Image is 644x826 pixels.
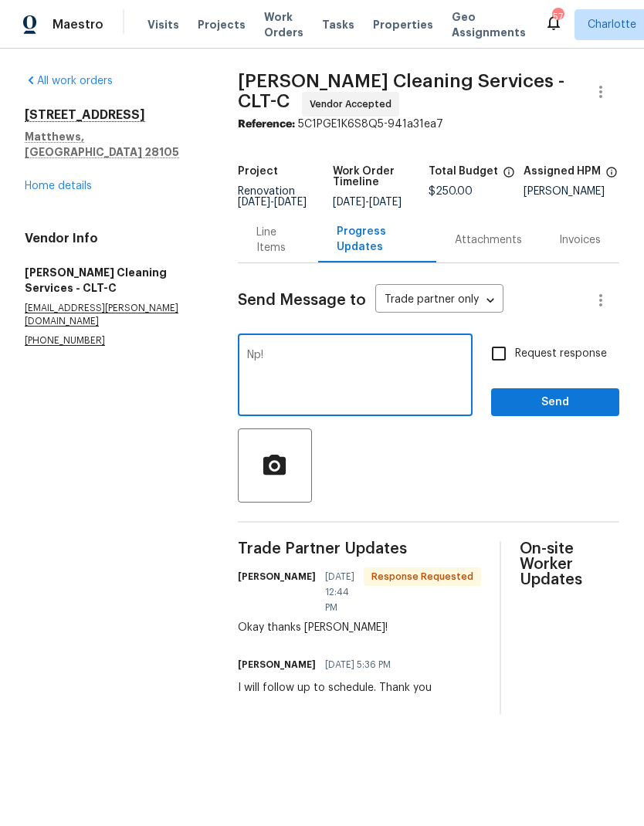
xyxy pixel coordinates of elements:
[429,166,498,177] h5: Total Budget
[325,657,391,672] span: [DATE] 5:36 PM
[198,17,246,32] span: Projects
[238,186,307,208] span: Renovation
[147,17,179,32] span: Visits
[337,224,418,255] div: Progress Updates
[369,197,402,208] span: [DATE]
[238,541,481,557] span: Trade Partner Updates
[238,620,481,635] div: Okay thanks [PERSON_NAME]!
[25,231,201,246] h4: Vendor Info
[238,569,316,584] h6: [PERSON_NAME]
[373,17,433,32] span: Properties
[325,569,354,615] span: [DATE] 12:44 PM
[322,19,354,30] span: Tasks
[238,117,619,132] div: 5C1PGE1K6S8Q5-941a31ea7
[333,197,365,208] span: [DATE]
[238,293,366,308] span: Send Message to
[25,181,92,191] a: Home details
[238,166,278,177] h5: Project
[552,9,563,25] div: 57
[503,393,607,412] span: Send
[503,166,515,186] span: The total cost of line items that have been proposed by Opendoor. This sum includes line items th...
[375,288,503,313] div: Trade partner only
[238,197,307,208] span: -
[238,657,316,672] h6: [PERSON_NAME]
[605,166,618,186] span: The hpm assigned to this work order.
[247,350,463,404] textarea: Np!
[264,9,303,40] span: Work Orders
[25,76,113,86] a: All work orders
[333,166,429,188] h5: Work Order Timeline
[238,119,295,130] b: Reference:
[256,225,300,256] div: Line Items
[238,197,270,208] span: [DATE]
[25,265,201,296] h5: [PERSON_NAME] Cleaning Services - CLT-C
[520,541,619,587] span: On-site Worker Updates
[559,232,601,248] div: Invoices
[429,186,473,197] span: $250.00
[274,197,307,208] span: [DATE]
[515,346,607,362] span: Request response
[238,680,432,696] div: I will follow up to schedule. Thank you
[452,9,526,40] span: Geo Assignments
[333,197,402,208] span: -
[365,569,480,584] span: Response Requested
[524,186,619,197] div: [PERSON_NAME]
[455,232,522,248] div: Attachments
[310,96,398,112] span: Vendor Accepted
[53,17,103,32] span: Maestro
[491,388,619,417] button: Send
[588,17,636,32] span: Charlotte
[238,72,564,110] span: [PERSON_NAME] Cleaning Services - CLT-C
[524,166,601,177] h5: Assigned HPM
